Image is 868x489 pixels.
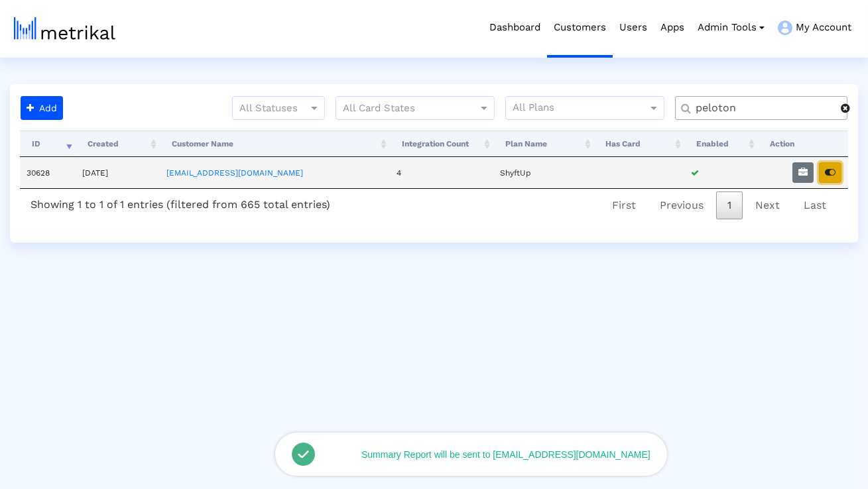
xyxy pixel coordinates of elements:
td: [DATE] [76,157,160,188]
input: All Card States [343,100,464,117]
th: Enabled: activate to sort column ascending [684,131,758,157]
th: Has Card: activate to sort column ascending [594,131,684,157]
a: [EMAIL_ADDRESS][DOMAIN_NAME] [166,168,303,178]
th: ID: activate to sort column ascending [20,131,76,157]
input: Customer Name [686,101,841,115]
th: Created: activate to sort column ascending [76,131,160,157]
th: Integration Count: activate to sort column ascending [390,131,493,157]
a: 1 [716,191,743,219]
th: Customer Name: activate to sort column ascending [160,131,389,157]
th: Action [758,131,848,157]
a: First [601,191,647,219]
a: Last [792,191,837,219]
td: 30628 [20,157,76,188]
div: Summary Report will be sent to [EMAIL_ADDRESS][DOMAIN_NAME] [348,449,651,460]
input: All Plans [513,100,650,117]
a: Next [744,191,791,219]
td: 4 [390,157,493,188]
th: Plan Name: activate to sort column ascending [493,131,594,157]
img: metrical-logo-light.png [14,17,115,40]
div: Showing 1 to 1 of 1 entries (filtered from 665 total entries) [20,189,341,216]
button: Add [21,96,63,120]
a: Previous [649,191,715,219]
img: my-account-menu-icon.png [778,21,792,35]
td: ShyftUp [493,157,594,188]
